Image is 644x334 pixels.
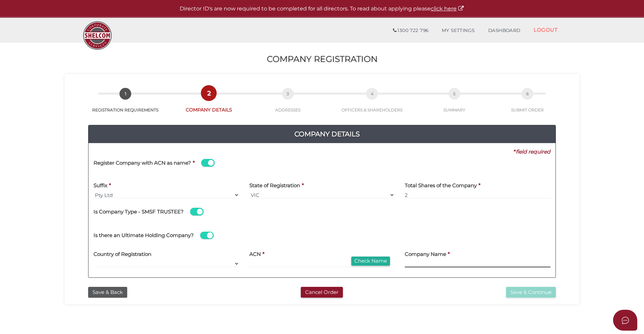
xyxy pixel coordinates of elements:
span: 6 [522,88,533,100]
i: field required [516,148,550,155]
p: Director ID's are now required to be completed for all directors. To read about applying please [17,5,627,13]
a: 5SUMMARY [417,95,493,113]
h4: Is there an Ultimate Holding Company? [94,233,194,238]
h4: State of Registration [249,183,300,189]
a: 1REGISTRATION REQUIREMENTS [81,95,170,113]
h4: Country of Registration [94,252,151,257]
a: click here [431,5,464,12]
img: Logo [80,18,115,53]
a: MY SETTINGS [435,24,481,37]
a: 2COMPANY DETAILS [170,95,249,113]
a: LOGOUT [527,23,564,37]
button: Check Name [351,257,390,266]
h4: ACN [249,252,261,257]
button: Save & Continue [506,287,556,298]
button: Cancel Order [301,287,343,298]
h4: Total Shares of the Company [405,183,477,189]
span: 3 [282,88,294,100]
a: 6SUBMIT ORDER [493,95,563,113]
span: 5 [449,88,460,100]
a: 3ADDRESSES [248,95,328,113]
a: 1300 722 796 [386,24,435,37]
h4: Company Details [94,129,561,139]
a: DASHBOARD [481,24,527,37]
button: Open asap [613,310,637,331]
span: 4 [366,88,378,100]
h4: Suffix [94,183,107,189]
h4: Is Company Type - SMSF TRUSTEE? [94,209,184,215]
h4: Register Company with ACN as name? [94,160,191,166]
span: 2 [203,87,215,99]
select: v [94,260,239,267]
a: 4OFFICERS & SHAREHOLDERS [328,95,417,113]
button: Save & Back [88,287,127,298]
h4: Company Name [405,252,446,257]
span: 1 [119,88,131,100]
